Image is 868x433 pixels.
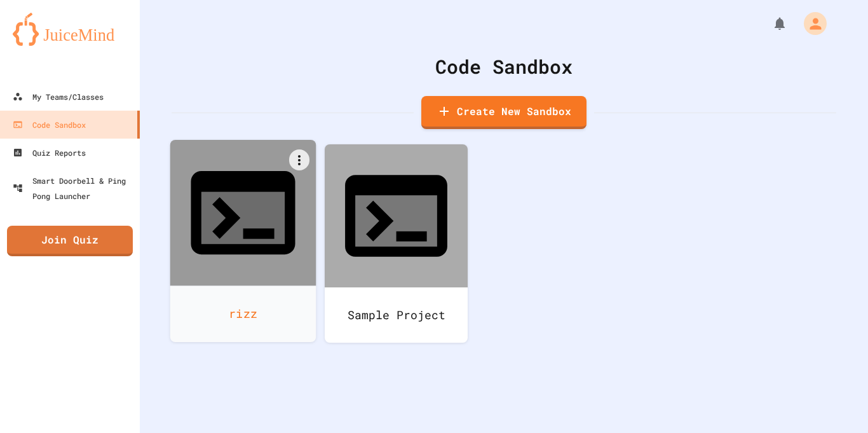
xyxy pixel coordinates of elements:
div: Smart Doorbell & Ping Pong Launcher [13,173,135,203]
a: rizz [170,140,316,342]
div: My Teams/Classes [13,89,104,104]
div: Code Sandbox [13,117,86,132]
img: logo-orange.svg [13,13,127,46]
div: Sample Project [325,287,468,343]
div: Code Sandbox [172,52,836,81]
a: Join Quiz [7,226,133,256]
div: My Account [790,9,830,38]
a: Sample Project [325,144,468,343]
div: My Notifications [749,13,790,34]
div: rizz [170,285,316,342]
a: Create New Sandbox [421,96,587,129]
div: Quiz Reports [13,145,86,160]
